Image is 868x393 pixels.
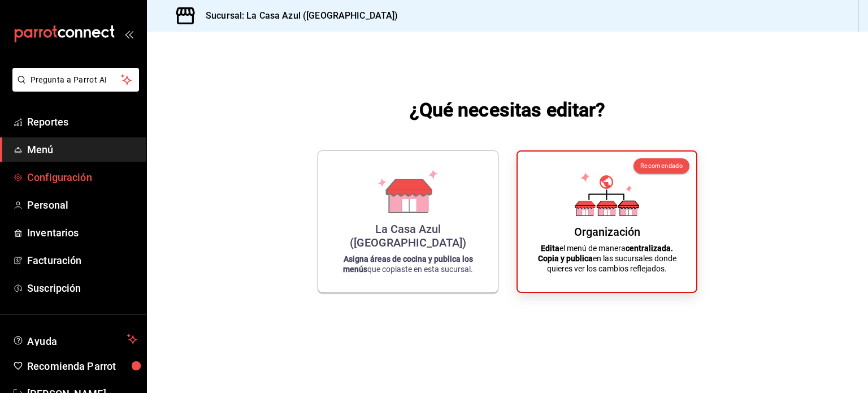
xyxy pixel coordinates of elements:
[12,68,139,92] button: Pregunta a Parrot AI
[332,222,484,249] div: La Casa Azul ([GEOGRAPHIC_DATA])
[197,9,398,23] h3: Sucursal: La Casa Azul ([GEOGRAPHIC_DATA])
[27,225,137,240] span: Inventarios
[332,254,484,274] p: que copiaste en esta sucursal.
[27,114,137,129] span: Reportes
[27,142,137,157] span: Menú
[31,74,121,86] span: Pregunta a Parrot AI
[27,170,137,185] span: Configuración
[27,332,123,346] span: Ayuda
[640,162,683,170] span: Recomendado
[410,96,606,123] h1: ¿Qué necesitas editar?
[343,254,473,274] strong: Asigna áreas de cocina y publica los menús
[124,29,133,38] button: open_drawer_menu
[27,253,137,268] span: Facturación
[8,82,139,94] a: Pregunta a Parrot AI
[574,225,640,239] div: Organización
[27,197,137,213] span: Personal
[541,244,559,253] strong: Edita
[531,243,683,274] p: el menú de manera en las sucursales donde quieres ver los cambios reflejados.
[27,280,137,296] span: Suscripción
[626,244,673,253] strong: centralizada.
[538,254,593,263] strong: Copia y publica
[27,359,137,374] span: Recomienda Parrot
